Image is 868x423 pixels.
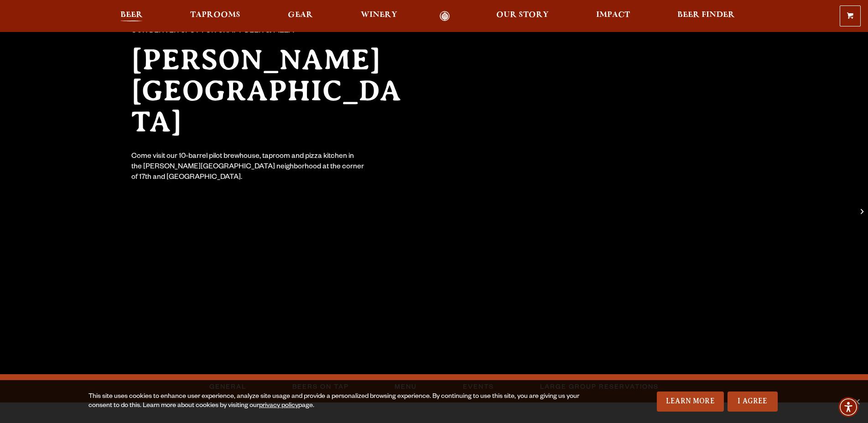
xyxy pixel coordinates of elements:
a: Winery [355,11,403,21]
div: Come visit our 10-barrel pilot brewhouse, taproom and pizza kitchen in the [PERSON_NAME][GEOGRAPH... [131,152,365,183]
a: Beer Finder [671,11,741,21]
a: General [206,376,250,397]
a: Menu [391,376,421,397]
a: Learn More [657,392,724,412]
a: Gear [282,11,319,21]
span: Impact [596,11,630,19]
span: Winery [361,11,397,19]
a: Events [459,376,498,397]
a: Impact [590,11,636,21]
div: Accessibility Menu [838,397,858,417]
h2: [PERSON_NAME][GEOGRAPHIC_DATA] [131,44,416,137]
div: This site uses cookies to enhance user experience, analyze site usage and provide a personalized ... [88,392,582,411]
span: Taprooms [190,11,240,19]
span: Beer Finder [677,11,735,19]
a: privacy policy [259,402,298,410]
span: Beer [120,11,143,19]
a: Beers On Tap [289,376,353,397]
a: Odell Home [428,11,462,21]
span: Our Story [496,11,549,19]
span: Gear [288,11,313,19]
a: Our Story [490,11,555,21]
a: Beer [114,11,149,21]
a: Large Group Reservations [536,376,662,397]
a: Taprooms [184,11,246,21]
a: I Agree [728,392,778,412]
